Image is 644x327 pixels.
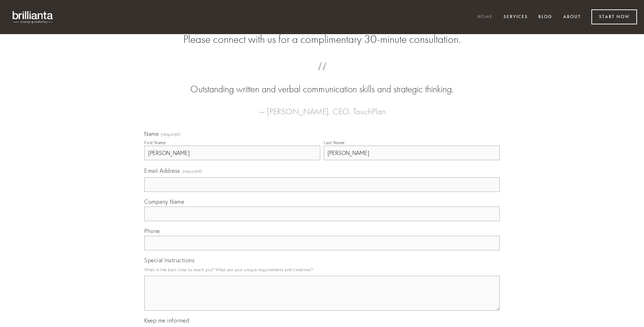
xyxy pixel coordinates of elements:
[144,130,159,137] span: Name
[324,140,345,145] div: Last Name
[144,265,500,274] p: What is the best time to reach you? What are your unique requirements and timelines?
[144,227,160,234] span: Phone
[144,167,180,174] span: Email Address
[183,166,202,176] span: (required)
[534,11,557,23] a: Blog
[144,257,194,264] span: Special Instructions
[155,69,489,96] blockquote: Outstanding written and verbal communication skills and strategic thinking.
[161,132,181,137] span: (required)
[144,317,189,324] span: Keep me informed
[155,69,489,83] span: “
[473,11,497,23] a: Home
[144,198,184,205] span: Company Name
[144,140,166,145] div: First Name
[7,7,59,27] img: brillianta - research, strategy, marketing
[499,11,532,23] a: Services
[559,11,585,23] a: About
[591,9,637,24] a: Start Now
[155,96,489,118] figcaption: — [PERSON_NAME], CEO, TouchPlan
[144,33,500,46] h2: Please connect with us for a complimentary 30-minute consultation.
